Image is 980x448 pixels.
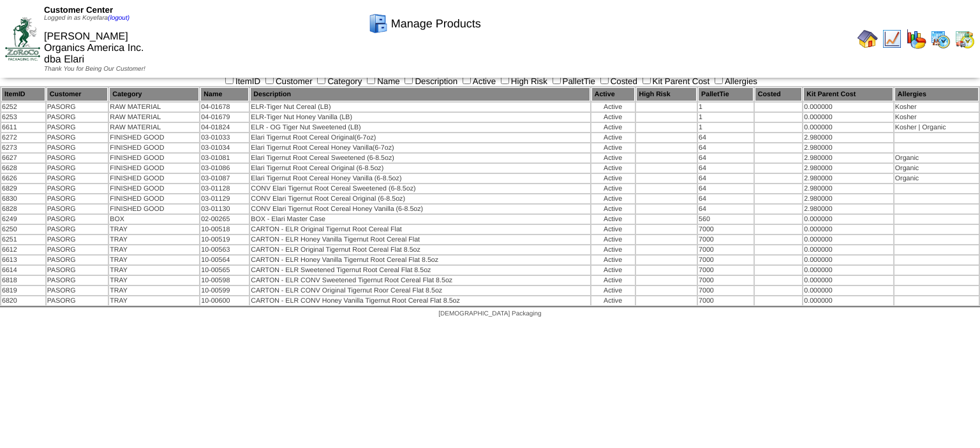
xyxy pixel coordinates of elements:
[698,276,754,285] td: 7000
[47,87,108,101] th: Customer
[1,225,45,234] td: 6250
[803,276,893,285] td: 0.000000
[803,154,893,163] td: 2.980000
[47,225,108,234] td: PASORG
[109,286,199,295] td: TRAY
[698,113,754,122] td: 1
[200,113,249,122] td: 04-01679
[1,103,45,112] td: 6252
[1,276,45,285] td: 6818
[109,174,199,183] td: FINISHED GOOD
[1,154,45,163] td: 6627
[200,256,249,264] td: 10-00564
[250,113,590,122] td: ELR-Tiger Nut Honey Vanilla (LB)
[44,5,113,15] span: Customer Center
[1,235,45,244] td: 6251
[698,256,754,264] td: 7000
[109,154,199,163] td: FINISHED GOOD
[47,266,108,275] td: PASORG
[109,194,199,203] td: FINISHED GOOD
[592,277,634,284] div: Active
[44,31,144,65] span: [PERSON_NAME] Organics America Inc. dba Elari
[200,174,249,183] td: 03-01087
[698,133,754,142] td: 64
[592,113,634,121] div: Active
[109,133,199,142] td: FINISHED GOOD
[47,123,108,132] td: PASORG
[200,235,249,244] td: 10-00519
[1,113,45,122] td: 6253
[250,286,590,295] td: CARTON - ELR CONV Original Tigernut Roor Cereal Flat 8.5oz
[109,103,199,112] td: RAW MATERIAL
[200,245,249,254] td: 10-00563
[47,174,108,183] td: PASORG
[47,184,108,193] td: PASORG
[592,185,634,192] div: Active
[1,266,45,275] td: 6614
[803,143,893,152] td: 2.980000
[895,103,979,112] td: Kosher
[592,134,634,141] div: Active
[250,174,590,183] td: Elari Tigernut Root Cereal Honey Vanilla (6-8.5oz)
[906,29,926,49] img: graph.gif
[200,143,249,152] td: 03-01034
[803,205,893,213] td: 2.980000
[109,256,199,264] td: TRAY
[368,13,389,34] img: cabinet.gif
[109,296,199,305] td: TRAY
[803,123,893,132] td: 0.000000
[200,184,249,193] td: 03-01128
[895,123,979,132] td: Kosher | Organic
[108,15,130,22] a: (logout)
[250,133,590,142] td: Elari Tigernut Root Cereal Original(6-7oz)
[698,245,754,254] td: 7000
[47,154,108,163] td: PASORG
[250,184,590,193] td: CONV Elari Tigernut Root Cereal Sweetened (6-8.5oz)
[698,215,754,224] td: 560
[1,194,45,203] td: 6830
[250,143,590,152] td: Elari Tigernut Root Cereal Honey Vanilla(6-7oz)
[698,286,754,295] td: 7000
[1,133,45,142] td: 6272
[803,235,893,244] td: 0.000000
[698,143,754,152] td: 64
[47,256,108,264] td: PASORG
[698,103,754,112] td: 1
[250,164,590,173] td: Elari Tigernut Root Cereal Original (6-8.5oz)
[250,103,590,112] td: ELR-Tiger Nut Cereal (LB)
[47,296,108,305] td: PASORG
[109,225,199,234] td: TRAY
[47,245,108,254] td: PASORG
[1,87,45,101] th: ItemID
[250,87,590,101] th: Description
[895,154,979,163] td: Organic
[803,286,893,295] td: 0.000000
[109,215,199,224] td: BOX
[803,225,893,234] td: 0.000000
[592,215,634,223] div: Active
[592,226,634,233] div: Active
[200,225,249,234] td: 10-00518
[250,154,590,163] td: Elari Tigernut Root Cereal Sweetened (6-8.5oz)
[47,215,108,224] td: PASORG
[1,245,45,254] td: 6612
[200,133,249,142] td: 03-01033
[803,103,893,112] td: 0.000000
[954,29,975,49] img: calendarinout.gif
[47,235,108,244] td: PASORG
[109,143,199,152] td: FINISHED GOOD
[200,296,249,305] td: 10-00600
[1,123,45,132] td: 6611
[250,194,590,203] td: CONV Elari Tigernut Root Cereal Original (6-8.5oz)
[803,245,893,254] td: 0.000000
[592,164,634,172] div: Active
[200,154,249,163] td: 03-01081
[698,296,754,305] td: 7000
[698,205,754,213] td: 64
[109,266,199,275] td: TRAY
[895,113,979,122] td: Kosher
[698,266,754,275] td: 7000
[109,245,199,254] td: TRAY
[895,87,979,101] th: Allergies
[47,103,108,112] td: PASORG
